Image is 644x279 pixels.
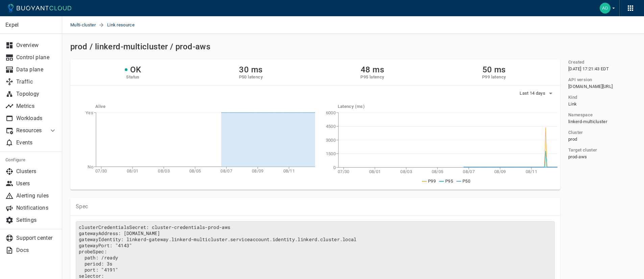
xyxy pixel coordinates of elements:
[16,66,57,73] p: Data plane
[107,16,143,34] span: Link resource
[600,3,611,14] img: Adam Glenn
[568,119,607,124] span: linkerd-multicluster
[568,77,592,83] h5: API version
[252,168,264,173] tspan: 08/09
[70,42,210,51] h2: prod / linkerd-multicluster / prod-aws
[400,169,412,174] tspan: 08/03
[16,217,57,224] p: Settings
[16,103,57,110] p: Metrics
[568,101,577,107] span: Link
[326,110,335,115] tspan: 6000
[16,78,57,85] p: Traffic
[16,91,57,97] p: Topology
[568,147,597,153] h5: Target cluster
[338,169,350,174] tspan: 07/30
[568,112,593,118] h5: Namespace
[482,74,506,80] h5: P99 latency
[462,179,470,184] span: P50
[95,168,107,173] tspan: 07/30
[5,22,56,28] p: Expel
[16,180,57,187] p: Users
[158,168,170,173] tspan: 08/03
[520,91,547,96] span: Last 14 days
[126,74,139,80] h5: Status
[568,66,609,72] span: Thu, 24 Jul 2025 21:21:43 UTC
[16,247,57,254] p: Docs
[568,95,577,100] h5: Kind
[482,65,506,74] h2: 50 ms
[283,168,295,173] tspan: 08/11
[520,88,555,98] button: Last 14 days
[445,179,453,184] span: P95
[463,169,475,174] tspan: 08/07
[16,168,57,175] p: Clusters
[428,179,436,184] span: P99
[16,127,43,134] p: Resources
[338,104,555,109] h5: Latency (ms)
[239,65,263,74] h2: 30 ms
[568,84,613,89] span: [DOMAIN_NAME][URL]
[16,139,57,146] p: Events
[16,115,57,122] p: Workloads
[16,192,57,199] p: Alerting rules
[76,203,555,210] p: Spec
[16,54,57,61] p: Control plane
[326,151,335,156] tspan: 1500
[360,65,384,74] h2: 48 ms
[16,205,57,211] p: Notifications
[95,104,313,109] h5: Alive
[220,168,232,173] tspan: 08/07
[494,169,506,174] tspan: 08/09
[568,60,585,65] h5: Created
[127,168,139,173] tspan: 08/01
[568,154,587,159] span: prod-aws
[326,138,335,143] tspan: 3000
[70,16,98,34] a: Multi-cluster
[333,165,335,170] tspan: 0
[239,74,263,80] h5: P50 latency
[16,235,57,241] p: Support center
[88,164,93,169] tspan: No
[525,169,537,174] tspan: 08/11
[86,110,93,115] tspan: Yes
[5,157,57,163] h5: Configure
[369,169,381,174] tspan: 08/01
[568,130,583,135] h5: Cluster
[431,169,443,174] tspan: 08/05
[360,74,384,80] h5: P95 latency
[16,42,57,49] p: Overview
[568,137,577,142] span: prod
[130,65,141,74] h2: OK
[189,168,201,173] tspan: 08/05
[326,124,335,129] tspan: 4500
